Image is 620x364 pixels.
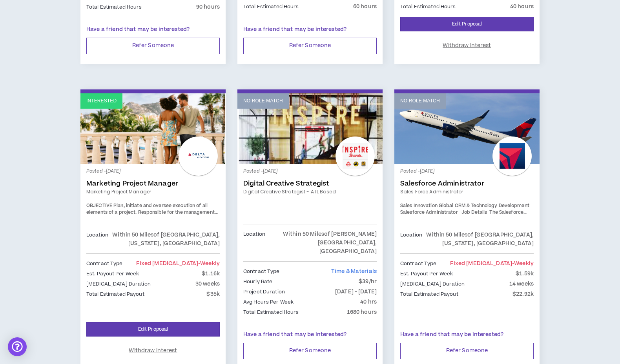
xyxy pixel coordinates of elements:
p: Contract Type [400,259,437,268]
span: OBJECTIVE [86,202,112,209]
button: Withdraw Interest [86,343,220,359]
a: Sales Force Administrator [400,188,534,195]
p: Posted - [DATE] [86,168,220,175]
p: $1.16k [202,269,220,278]
p: Est. Payout Per Week [86,269,139,278]
span: Plan, initiate and oversee execution of all elements of a project. Responsible for the management... [86,202,219,244]
a: No Role Match [394,93,540,164]
span: - weekly [512,260,534,268]
span: Withdraw Interest [129,347,177,355]
p: Contract Type [86,259,123,268]
p: 1680 hours [347,308,377,317]
p: Posted - [DATE] [400,168,534,175]
p: Within 50 Miles of [PERSON_NAME][GEOGRAPHIC_DATA], [GEOGRAPHIC_DATA] [265,230,377,256]
button: Refer Someone [86,38,220,54]
p: $22.92k [512,290,534,298]
span: Time & Materials [331,268,377,275]
span: Withdraw Interest [443,42,491,49]
p: Project Duration [243,288,285,296]
div: Open Intercom Messenger [8,337,27,356]
a: No Role Match [237,93,383,164]
p: Location [86,231,108,248]
a: Marketing Project Manager [86,188,220,195]
p: Have a friend that may be interested? [400,331,534,339]
p: Total Estimated Hours [400,2,456,11]
p: $39/hr [359,277,377,286]
span: Fixed [MEDICAL_DATA] [136,260,220,268]
p: [MEDICAL_DATA] Duration [86,280,151,288]
span: Fixed [MEDICAL_DATA] [450,260,534,268]
p: Avg Hours Per Week [243,298,294,306]
a: Salesforce Administrator [400,180,534,187]
p: Location [400,231,422,248]
p: [MEDICAL_DATA] Duration [400,280,465,288]
p: $1.59k [516,269,534,278]
p: Total Estimated Hours [243,308,299,317]
a: Digital Creative Strategist [243,180,377,187]
p: 60 hours [353,2,377,11]
p: Total Estimated Payout [400,290,458,298]
a: Edit Proposal [86,322,220,337]
a: Marketing Project Manager [86,180,220,187]
button: Refer Someone [243,38,377,54]
p: Within 50 Miles of [GEOGRAPHIC_DATA], [US_STATE], [GEOGRAPHIC_DATA] [422,231,534,248]
p: Interested [86,97,117,105]
a: Interested [80,93,226,164]
p: Location [243,230,265,256]
a: Digital Creative Strategist - ATL Based [243,188,377,195]
strong: Sales Innovation [400,202,438,209]
strong: Global CRM & Technology Development [439,202,529,209]
p: [DATE] - [DATE] [335,288,377,296]
p: $35k [206,290,220,298]
p: 40 hrs [360,298,377,306]
p: Est. Payout Per Week [400,269,453,278]
p: 30 weeks [195,280,220,288]
p: 40 hours [510,2,534,11]
button: Withdraw Interest [400,38,534,54]
span: - weekly [198,260,220,268]
p: No Role Match [400,97,440,105]
strong: Job Details [461,209,487,216]
p: Total Estimated Hours [243,2,299,11]
p: Contract Type [243,267,280,276]
button: Refer Someone [243,343,377,359]
p: Have a friend that may be interested? [243,331,377,339]
p: No Role Match [243,97,283,105]
p: Have a friend that may be interested? [243,25,377,34]
p: 14 weeks [509,280,534,288]
p: Total Estimated Payout [86,290,144,298]
strong: Salesforce Administrator [400,209,458,216]
p: Have a friend that may be interested? [86,25,220,34]
p: Within 50 Miles of [GEOGRAPHIC_DATA], [US_STATE], [GEOGRAPHIC_DATA] [108,231,220,248]
p: Hourly Rate [243,277,272,286]
button: Refer Someone [400,343,534,359]
p: Total Estimated Hours [86,3,142,11]
p: Posted - [DATE] [243,168,377,175]
p: 90 hours [196,3,220,11]
a: Edit Proposal [400,17,534,31]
